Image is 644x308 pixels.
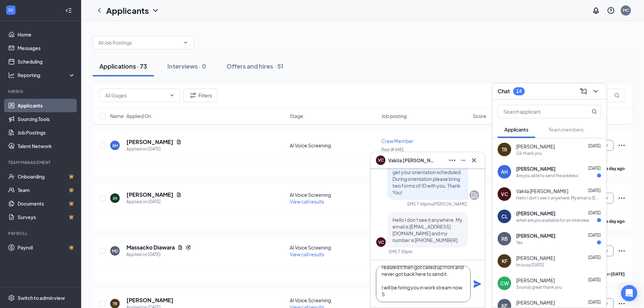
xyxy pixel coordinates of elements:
button: Minimize [458,155,469,166]
div: CL [501,213,508,220]
svg: Minimize [459,156,467,164]
h3: Chat [498,88,510,95]
span: Team members [549,126,583,133]
svg: ChevronDown [151,6,160,15]
div: Are you able to send the address [516,173,578,179]
div: Yes [516,240,523,245]
div: Applied on [DATE] [126,198,182,205]
svg: Ellipses [448,156,456,164]
div: AH [112,143,118,148]
b: a day ago [606,219,625,224]
div: Sounds great thank you [516,284,562,290]
span: • [PERSON_NAME] [431,201,467,207]
svg: Settings [8,294,15,301]
div: Im busy [DATE] [516,262,544,268]
span: Vakila [PERSON_NAME] [516,188,568,194]
svg: Ellipses [618,300,626,308]
svg: MagnifyingGlass [592,109,597,114]
span: [PERSON_NAME] [516,143,555,150]
svg: ChevronLeft [95,6,103,15]
svg: Filter [189,91,197,99]
svg: WorkstreamLogo [7,7,14,14]
a: TeamCrown [18,183,75,197]
span: [PERSON_NAME] [516,277,555,284]
svg: MagnifyingGlass [614,93,620,98]
div: AI Voice Screening [290,142,377,149]
h1: Applicants [106,5,149,16]
div: Ok thank you [516,150,542,156]
span: [DATE] [588,188,601,193]
input: Search applicant [498,105,578,118]
b: a day ago [606,166,625,171]
span: Name · Applied On [110,113,151,119]
div: MD [112,248,118,254]
button: Cross [469,155,479,166]
svg: Document [177,245,183,250]
span: Score [473,113,486,119]
h5: [PERSON_NAME] [126,191,173,198]
svg: Document [176,192,182,197]
a: Scheduling [18,55,75,68]
a: Home [18,28,75,41]
a: PayrollCrown [18,241,75,254]
svg: QuestionInfo [607,6,615,15]
svg: Reapply [186,245,191,250]
div: Applications · 73 [99,62,147,70]
input: All Stages [105,92,167,99]
svg: Plane [473,280,481,288]
span: Hello I don't see it anywhere. My email is [EMAIL_ADDRESS][DOMAIN_NAME] and my number is [PHONE_N... [392,217,462,243]
b: [DATE] [611,271,625,277]
button: Filter Filters [183,89,218,102]
svg: Company [470,191,478,199]
svg: Analysis [8,72,15,78]
div: KF [502,258,507,264]
span: [DATE] [588,233,601,238]
span: [PERSON_NAME] [516,299,555,306]
svg: ComposeMessage [579,87,588,95]
div: SMS 7:44pm [407,201,431,207]
div: Applied on [DATE] [126,146,182,152]
input: All Job Postings [98,39,180,46]
a: Talent Network [18,139,75,153]
div: JH [113,195,117,201]
span: [DATE] [588,277,601,282]
div: CW [500,280,509,287]
span: [PERSON_NAME] [516,165,555,172]
div: Hiring [8,89,74,94]
h5: Massacko Diawara [126,244,175,251]
svg: Ellipses [618,247,626,255]
div: Payroll [8,231,74,236]
a: SurveysCrown [18,210,75,224]
span: View call results [290,198,324,205]
div: Team Management [8,160,74,165]
span: View call results [290,251,324,257]
span: [DATE] [588,143,601,148]
svg: Cross [470,156,478,164]
span: Rest # 4481 [381,147,404,152]
span: Applicants [504,126,528,133]
svg: Collapse [65,7,72,14]
div: TR [113,301,117,307]
svg: Ellipses [618,194,626,202]
div: Hello I don't see it anywhere. My email is [EMAIL_ADDRESS][DOMAIN_NAME] and my number is [PHONE_N... [516,195,601,201]
div: MC [623,7,629,13]
span: Job posting [381,113,407,119]
button: Ellipses [447,155,458,166]
textarea: that is because apparently i did not send you to hired position in workstream, which is the websi... [376,266,471,302]
span: [PERSON_NAME] [516,232,555,239]
div: Switch to admin view [18,294,65,301]
a: Applicants [18,99,75,112]
a: DocumentsCrown [18,197,75,210]
span: [DATE] [588,210,601,215]
div: RB [501,235,508,242]
div: AH [501,168,508,175]
span: [DATE] [588,300,601,305]
div: Reporting [18,72,76,78]
span: Crew Member [381,138,413,144]
a: Sourcing Tools [18,112,75,126]
div: AI Voice Screening [290,244,377,251]
svg: Document [176,139,182,145]
span: Stage [290,113,303,119]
